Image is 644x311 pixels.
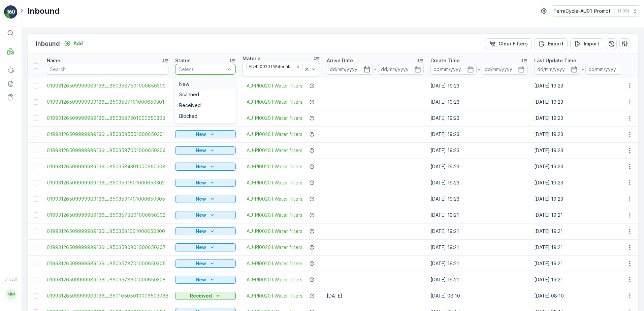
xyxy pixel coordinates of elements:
td: [DATE] 19:23 [427,110,531,126]
div: Toggle Row Selected [33,196,38,202]
a: AU-PI0020 I Water filters [247,82,302,89]
a: AU-PI0020 I Water filters [247,260,302,267]
p: New [196,228,206,235]
button: New [175,163,236,171]
a: AU-PI0020 I Water filters [247,244,302,251]
input: dd/mm/yyyy [327,64,373,75]
button: New [175,195,236,203]
a: 01993126509999989136LJ8503591501000650302 [47,179,168,186]
button: New [175,276,236,284]
div: Toggle Row Selected [33,132,38,137]
td: [DATE] 19:21 [427,223,531,239]
button: Clear Filters [485,38,532,49]
td: [DATE] 19:23 [531,78,635,94]
a: 01993126509999989136LJ8503585501000650301 [47,131,168,138]
div: Toggle Row Selected [33,164,38,169]
button: MM [4,283,18,306]
td: [DATE] 19:23 [531,175,635,191]
div: Remove AU-PI0020 I Water filters [294,64,302,69]
p: New [196,244,206,251]
p: Clear Filters [498,40,528,47]
span: New [179,81,189,87]
a: AU-PI0020 I Water filters [247,292,302,299]
div: Toggle Row Selected [33,83,38,89]
a: 01993126509999989136LJ8503587101000650301 [47,99,168,105]
td: [DATE] 19:23 [427,142,531,159]
div: Toggle Row Selected [33,293,38,299]
a: 01993126509999989136LJ8503591401000650305 [47,196,168,202]
span: AU-PI0020 I Water filters [247,163,302,170]
span: Received [179,103,201,108]
p: Received [190,292,212,299]
p: Import [584,40,599,47]
a: 01993126509999989136LJ8503580801000650307 [47,244,168,251]
td: [DATE] 19:23 [427,191,531,207]
a: AU-PI0020 I Water filters [247,99,302,105]
p: Arrive Date [327,57,353,64]
div: Toggle Row Selected [33,212,38,218]
td: [DATE] 08:10 [427,288,531,304]
span: AU-PI0020 I Water filters [247,228,302,235]
div: Toggle Row Selected [33,99,38,105]
span: Scanned [179,92,199,97]
div: Toggle Row Selected [33,180,38,185]
button: New [175,179,236,187]
button: New [175,211,236,219]
td: [DATE] 19:23 [427,126,531,142]
p: Inbound [27,6,60,16]
td: [DATE] [323,288,427,304]
p: - [374,65,377,73]
a: 01993126509999989136LJ8503587501000650309 [47,82,168,89]
p: New [196,179,206,186]
a: 01993126509999989136LJ8503578701000650305 [47,260,168,267]
td: [DATE] 19:23 [531,126,635,142]
a: 01993126509999989136LJ8501050501000650306B [47,292,168,299]
p: New [196,147,206,154]
input: dd/mm/yyyy [482,64,528,75]
td: [DATE] 19:23 [531,142,635,159]
div: Toggle Row Selected [33,245,38,250]
button: TerraCycle-AU01-Prompt(+11:00) [553,5,639,17]
td: [DATE] 19:21 [531,239,635,255]
p: New [196,131,206,138]
span: 01993126509999989136LJ8503587201000650308 [47,115,168,122]
button: New [175,260,236,268]
p: New [196,276,206,283]
td: [DATE] 19:23 [531,159,635,175]
a: 01993126509999989136LJ8503578801000650302 [47,212,168,218]
p: TerraCycle-AU01-Prompt [553,8,611,14]
span: AU-PI0020 I Water filters [247,276,302,283]
td: [DATE] 19:21 [531,272,635,288]
p: ( +11:00 ) [613,8,629,14]
a: 01993126509999989136LJ8503584301000650308 [47,163,168,170]
a: 01993126509999989136LJ8503578601000650308 [47,276,168,283]
p: - [478,65,480,73]
button: Export [535,38,568,49]
div: Toggle Row Selected [33,261,38,266]
input: dd/mm/yyyy [585,64,632,75]
td: [DATE] 19:23 [531,191,635,207]
p: New [196,212,206,218]
a: AU-PI0020 I Water filters [247,212,302,218]
button: Received [175,292,236,300]
p: Name [47,57,60,64]
a: 01993126509999989136LJ8503587001000650304 [47,147,168,154]
td: [DATE] 19:23 [427,94,531,110]
a: AU-PI0020 I Water filters [247,196,302,202]
span: AU-PI0020 I Water filters [247,115,302,122]
p: Add [73,40,83,47]
button: Add [61,39,86,47]
div: AU-PI0020 I Water filters [247,63,294,70]
div: Toggle Row Selected [33,229,38,234]
div: MM [6,289,17,300]
a: AU-PI0020 I Water filters [247,179,302,186]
